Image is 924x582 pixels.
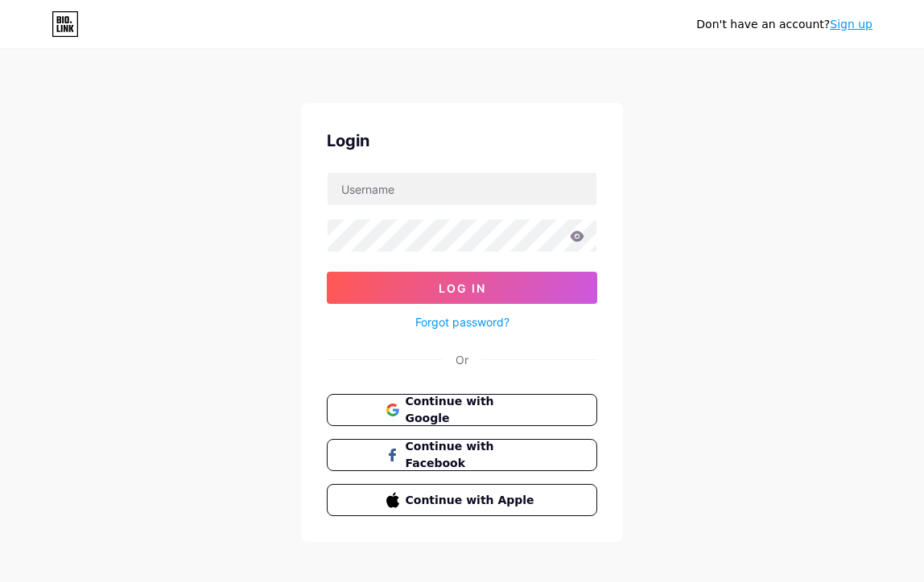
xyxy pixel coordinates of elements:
[327,272,597,304] button: Log In
[406,492,538,509] span: Continue with Apple
[327,484,597,516] button: Continue with Apple
[406,393,538,427] span: Continue with Google
[456,351,468,368] div: Or
[327,129,597,153] div: Login
[327,394,597,426] button: Continue with Google
[439,281,486,295] span: Log In
[415,314,509,330] a: Forgot password?
[406,438,538,472] span: Continue with Facebook
[327,439,597,471] button: Continue with Facebook
[696,16,872,33] div: Don't have an account?
[830,18,872,31] a: Sign up
[328,173,596,205] input: Username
